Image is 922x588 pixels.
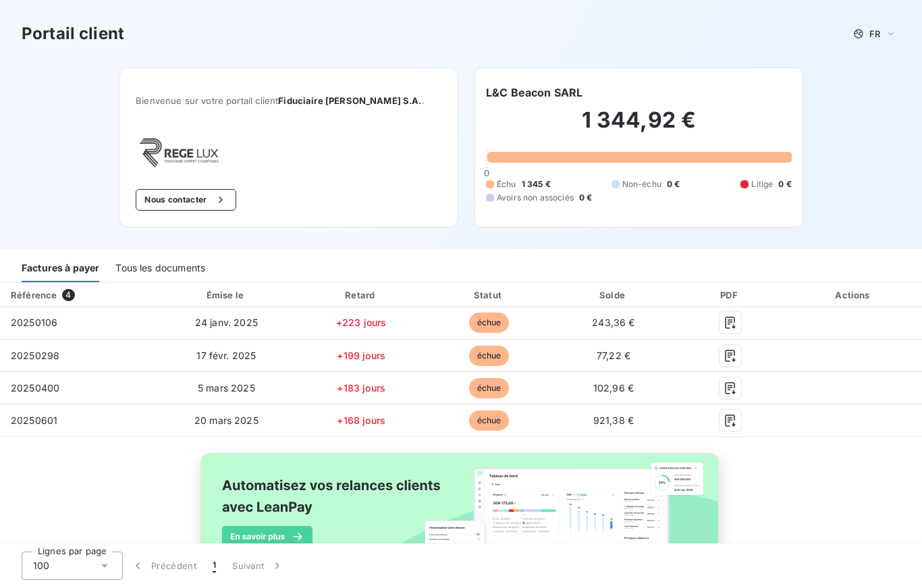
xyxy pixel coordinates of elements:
[869,28,880,39] span: FR
[195,317,258,328] span: 24 janv. 2025
[497,192,574,204] span: Avoirs non associés
[788,288,919,302] div: Actions
[278,95,421,106] span: Fiduciaire [PERSON_NAME] S.A.
[11,382,59,394] span: 20250400
[194,415,259,426] span: 20 mars 2025
[597,350,630,361] span: 77,22 €
[486,84,582,101] h6: L&C Beacon SARL
[205,552,224,580] button: 1
[522,178,551,190] span: 1 345 €
[555,288,672,302] div: Solde
[136,138,222,167] img: Company logo
[136,95,441,106] span: Bienvenue sur votre portail client .
[62,289,74,301] span: 4
[11,290,57,300] div: Référence
[22,254,99,282] div: Factures à payer
[337,382,385,394] span: +183 jours
[622,178,661,190] span: Non-échu
[123,552,205,580] button: Précédent
[778,178,791,190] span: 0 €
[300,288,423,302] div: Retard
[484,167,489,178] span: 0
[593,415,634,426] span: 921,38 €
[136,189,236,211] button: Nous contacter
[336,317,387,328] span: +223 jours
[213,559,216,572] span: 1
[469,313,510,333] span: échue
[486,107,792,147] h2: 1 344,92 €
[196,350,256,361] span: 17 févr. 2025
[33,559,49,572] span: 100
[592,317,634,328] span: 243,36 €
[198,382,255,394] span: 5 mars 2025
[337,415,385,426] span: +168 jours
[667,178,680,190] span: 0 €
[11,350,59,361] span: 20250298
[751,178,773,190] span: Litige
[469,410,510,431] span: échue
[429,288,549,302] div: Statut
[678,288,783,302] div: PDF
[224,552,292,580] button: Suivant
[593,382,634,394] span: 102,96 €
[469,346,510,366] span: échue
[469,378,510,398] span: échue
[579,192,592,204] span: 0 €
[11,415,57,426] span: 20250601
[115,254,205,282] div: Tous les documents
[11,317,57,328] span: 20250106
[22,22,124,46] h3: Portail client
[159,288,294,302] div: Émise le
[497,178,516,190] span: Échu
[337,350,385,361] span: +199 jours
